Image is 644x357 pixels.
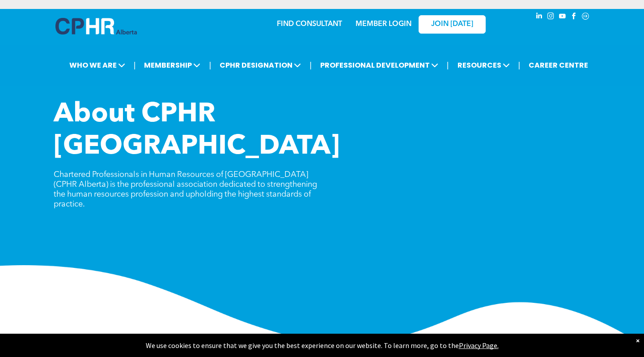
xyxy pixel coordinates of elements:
[209,56,211,74] li: |
[356,21,411,28] a: MEMBER LOGIN
[569,11,579,23] a: facebook
[447,56,449,74] li: |
[526,57,591,73] a: CAREER CENTRE
[431,20,473,29] span: JOIN [DATE]
[580,11,590,23] a: Social network
[455,57,513,73] span: RESOURCES
[217,57,304,73] span: CPHR DESIGNATION
[546,11,555,23] a: instagram
[54,101,340,160] span: About CPHR [GEOGRAPHIC_DATA]
[518,56,521,74] li: |
[54,171,317,208] span: Chartered Professionals in Human Resources of [GEOGRAPHIC_DATA] (CPHR Alberta) is the professiona...
[55,18,137,34] img: A blue and white logo for cp alberta
[67,57,128,73] span: WHO WE ARE
[277,21,342,28] a: FIND CONSULTANT
[134,56,136,74] li: |
[318,57,441,73] span: PROFESSIONAL DEVELOPMENT
[534,11,544,23] a: linkedin
[141,57,203,73] span: MEMBERSHIP
[309,56,312,74] li: |
[557,11,567,23] a: youtube
[419,15,486,34] a: JOIN [DATE]
[459,341,499,350] a: Privacy Page.
[636,336,640,345] div: Dismiss notification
